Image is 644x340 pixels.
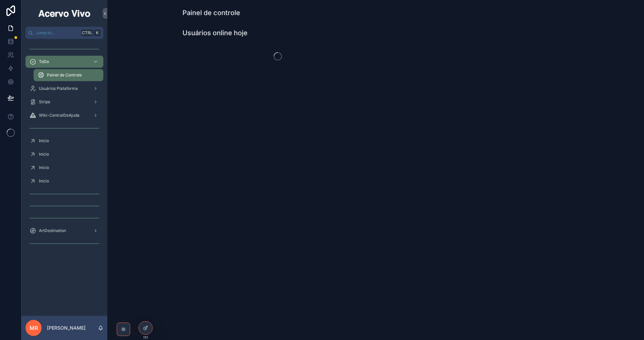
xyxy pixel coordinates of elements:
[21,39,107,258] div: scrollable content
[39,165,49,170] span: Início
[25,56,103,68] a: ToDo
[182,8,240,17] h1: Painel de controle
[34,69,103,81] a: Painel de Controle
[39,86,78,91] span: Usuários Plataforma
[36,30,78,36] span: Jump to...
[25,175,103,187] a: Início
[39,152,49,157] span: Início
[25,135,103,147] a: Início
[81,30,93,36] span: Ctrl
[39,99,50,105] span: Stripe
[25,27,103,39] button: Jump to...CtrlK
[39,228,66,233] span: ArtDestination
[47,72,82,78] span: Painel de Controle
[25,162,103,174] a: Início
[47,325,86,331] p: [PERSON_NAME]
[25,225,103,237] a: ArtDestination
[39,178,49,184] span: Início
[25,82,103,95] a: Usuários Plataforma
[39,59,49,64] span: ToDo
[95,30,100,36] span: K
[25,109,103,121] a: Wiki-CentralDeAjuda
[39,138,49,144] span: Início
[25,148,103,160] a: Início
[182,28,248,38] h1: Usuários online hoje
[30,324,38,332] span: MR
[25,96,103,108] a: Stripe
[39,113,79,118] span: Wiki-CentralDeAjuda
[37,8,92,19] img: App logo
